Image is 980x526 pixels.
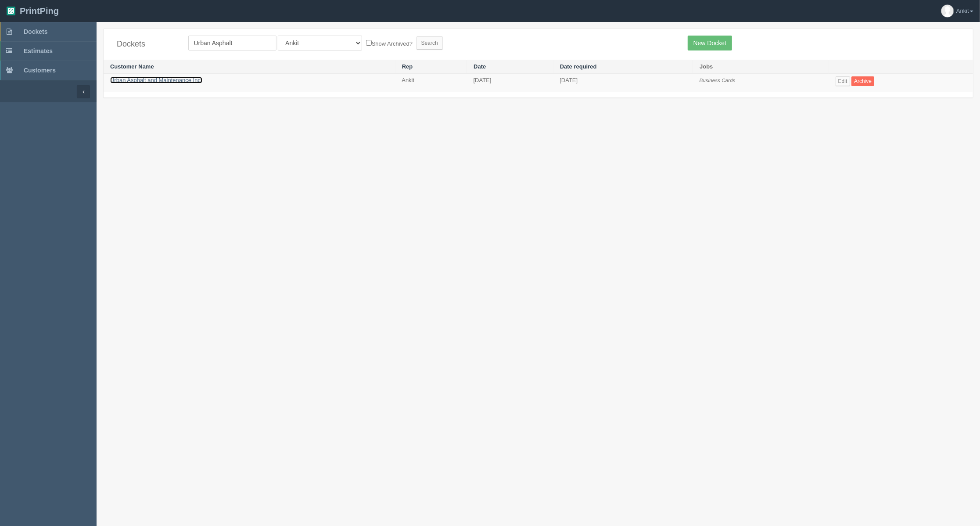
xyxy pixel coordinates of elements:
input: Customer Name [188,36,276,50]
span: Customers [24,67,56,74]
input: Search [416,36,443,50]
td: Ankit [395,74,467,92]
span: Estimates [24,47,53,54]
a: Date required [560,63,597,70]
input: Show Archived? [366,40,372,46]
th: Jobs [693,60,829,74]
h4: Dockets [117,40,175,49]
a: Rep [402,63,413,70]
a: Customer Name [110,63,154,70]
img: avatar_default-7531ab5dedf162e01f1e0bb0964e6a185e93c5c22dfe317fb01d7f8cd2b1632c.jpg [941,5,954,17]
span: Dockets [24,28,47,35]
a: Date [474,63,486,70]
img: logo-3e63b451c926e2ac314895c53de4908e5d424f24456219fb08d385ab2e579770.png [7,7,15,15]
td: [DATE] [553,74,693,92]
a: Edit [836,76,850,86]
td: [DATE] [467,74,553,92]
a: Urban Asphalt and Maintenance Inc. [110,77,202,83]
a: New Docket [688,36,732,50]
a: Archive [851,76,874,86]
label: Show Archived? [366,38,413,48]
i: Business Cards [700,77,736,83]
